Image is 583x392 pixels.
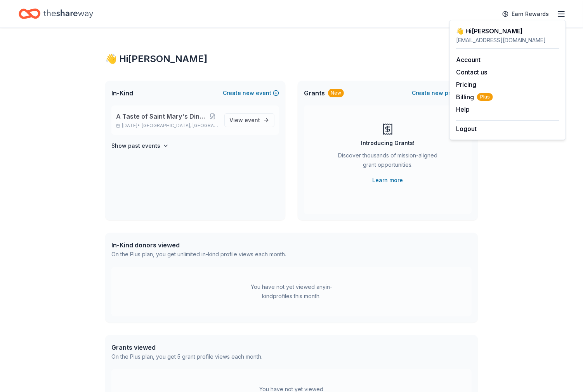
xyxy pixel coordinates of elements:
[243,282,340,301] div: You have not yet viewed any in-kind profiles this month.
[477,93,493,101] span: Plus
[456,56,481,64] a: Account
[111,141,169,150] button: Show past events
[456,81,476,88] a: Pricing
[373,176,403,185] a: Learn more
[412,88,472,98] button: Createnewproject
[432,88,443,98] span: new
[224,113,274,127] a: View event
[456,26,559,36] div: 👋 Hi [PERSON_NAME]
[245,117,260,123] span: event
[229,116,260,125] span: View
[111,352,262,361] div: On the Plus plan, you get 5 grant profile views each month.
[111,250,286,259] div: On the Plus plan, you get unlimited in-kind profile views each month.
[105,53,478,65] div: 👋 Hi [PERSON_NAME]
[456,124,477,133] button: Logout
[243,88,254,98] span: new
[361,138,415,148] div: Introducing Grants!
[456,92,493,102] button: BillingPlus
[19,5,93,23] a: Home
[456,105,470,114] button: Help
[456,67,487,77] button: Contact us
[111,240,286,250] div: In-Kind donors viewed
[456,92,493,102] span: Billing
[142,123,218,129] span: [GEOGRAPHIC_DATA], [GEOGRAPHIC_DATA]
[498,7,554,21] a: Earn Rewards
[116,112,207,121] span: A Taste of Saint Mary's Dinner & Auction
[335,151,441,173] div: Discover thousands of mission-aligned grant opportunities.
[223,88,279,98] button: Createnewevent
[456,36,559,45] div: [EMAIL_ADDRESS][DOMAIN_NAME]
[111,88,133,98] span: In-Kind
[304,88,325,98] span: Grants
[328,89,344,97] div: New
[111,141,160,150] h4: Show past events
[116,123,218,129] p: [DATE] •
[111,343,262,352] div: Grants viewed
